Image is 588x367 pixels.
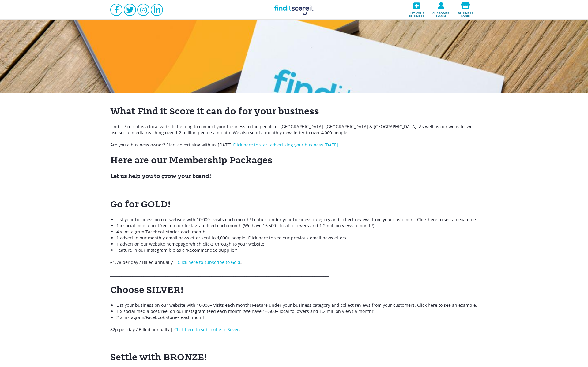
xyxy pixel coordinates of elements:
h1: Choose SILVER! [110,284,478,296]
span: Customer login [431,9,451,18]
a: Click here to see an example [417,302,476,308]
p: Are you a business owner? Start advertising with us [DATE]. . [110,142,478,148]
li: Feature in our Instagram bio as a 'Recommended supplier' [116,247,478,253]
a: Customer login [429,0,453,20]
strong: . [173,327,240,332]
p: Find it Score it is a local website helping to connect your business to the people of [GEOGRAPHIC... [110,124,478,136]
li: 1 advert in our monthly email newsletter sent to 4,000+ people. . [116,235,478,241]
li: 1 x social media post/reel on our Instagram feed each month (We have 16,500+ local followers and ... [116,308,478,314]
a: Click here to see an example [417,217,476,222]
p: _________________________________________________________________________________________________... [110,186,478,192]
li: List your business on our website with 10,000+ visits each month! Feature under your business cat... [116,302,478,308]
p: _________________________________________________________________________________________________... [110,339,478,345]
li: List your business on our website with 10,000+ visits each month! Feature under your business cat... [116,217,478,223]
p: £1.78 per day / Billed annually | [110,259,478,265]
h1: Settle with BRONZE! [110,351,478,363]
h1: Go for GOLD! [110,198,478,210]
a: Click here to subscribe to Gold [178,259,240,265]
span: Business login [455,9,476,18]
a: List your business [404,0,429,20]
a: Click here to subscribe to Silver [174,327,239,332]
li: 1 x social media post/reel on our Instagram feed each month (We have 16,500+ local followers and ... [116,223,478,229]
p: 82p per day / Billed annually | [110,327,478,333]
h2: Let us help you to grow your brand! [110,172,478,180]
a: Click here to see our previous email newsletters [248,235,346,241]
li: 4 x Instagram/Facebook stories each month [116,229,478,235]
h1: Here are our Membership Packages [110,154,478,166]
span: List your business [406,9,427,18]
a: Click here to start advertising your business [DATE] [233,142,338,148]
a: Business login [453,0,478,20]
p: _________________________________________________________________________________________________... [110,272,478,278]
li: 2 x Instagram/Facebook stories each month [116,314,478,321]
h1: What Find it Score it can do for your business [110,105,478,117]
strong: . [176,259,242,265]
li: 1 advert on our website homepage which clicks through to your website. [116,241,478,247]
